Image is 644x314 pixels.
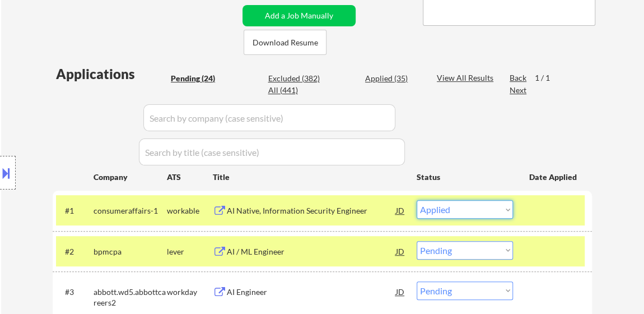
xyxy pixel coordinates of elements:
[535,72,561,84] div: 1 / 1
[365,73,421,84] div: Applied (35)
[213,172,406,183] div: Title
[417,167,513,187] div: Status
[94,287,167,308] div: abbott.wd5.abbottcareers2
[395,200,406,220] div: JD
[227,246,396,257] div: AI / ML Engineer
[56,67,167,81] div: Applications
[139,138,405,165] input: Search by title (case sensitive)
[227,205,396,216] div: AI Native, Information Security Engineer
[437,72,497,84] div: View All Results
[395,281,406,302] div: JD
[510,85,528,96] div: Next
[510,72,528,84] div: Back
[227,287,396,298] div: AI Engineer
[244,30,326,55] button: Download Resume
[395,241,406,261] div: JD
[268,73,324,84] div: Excluded (382)
[65,287,85,298] div: #3
[143,104,395,131] input: Search by company (case sensitive)
[242,5,356,26] button: Add a Job Manually
[268,85,324,96] div: All (441)
[529,172,578,183] div: Date Applied
[167,287,213,298] div: workday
